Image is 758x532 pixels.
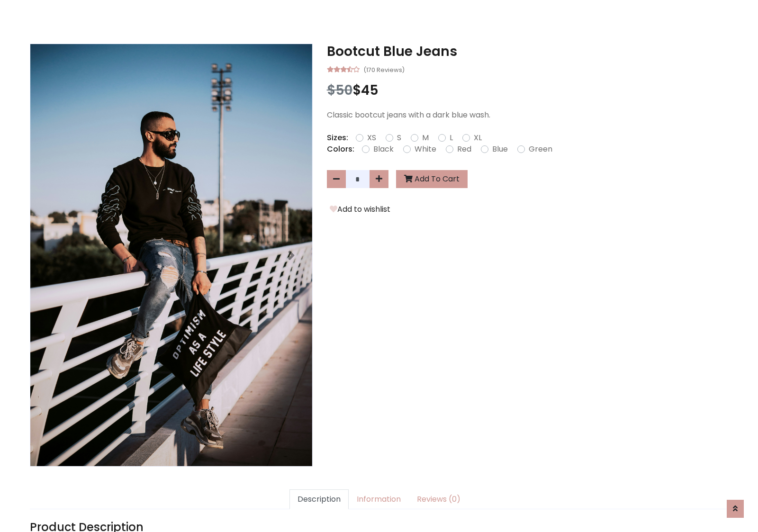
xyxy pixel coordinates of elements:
a: Information [349,489,409,509]
label: XS [367,132,376,144]
h3: $ [327,82,728,99]
button: Add To Cart [396,170,468,188]
span: 45 [361,81,379,99]
a: Reviews (0) [409,489,469,509]
span: $50 [327,81,352,99]
p: Colors: [327,144,354,155]
p: Sizes: [327,132,348,144]
label: XL [474,132,482,144]
label: White [415,144,436,155]
img: Image [30,44,312,466]
label: S [397,132,401,144]
label: Black [373,144,394,155]
a: Description [289,489,349,509]
label: Blue [492,144,508,155]
label: Green [529,144,552,155]
label: M [422,132,429,144]
h3: Bootcut Blue Jeans [327,44,728,60]
small: (170 Reviews) [363,63,405,75]
label: L [450,132,453,144]
label: Red [457,144,471,155]
p: Classic bootcut jeans with a dark blue wash. [327,109,728,121]
button: Add to wishlist [327,203,393,216]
